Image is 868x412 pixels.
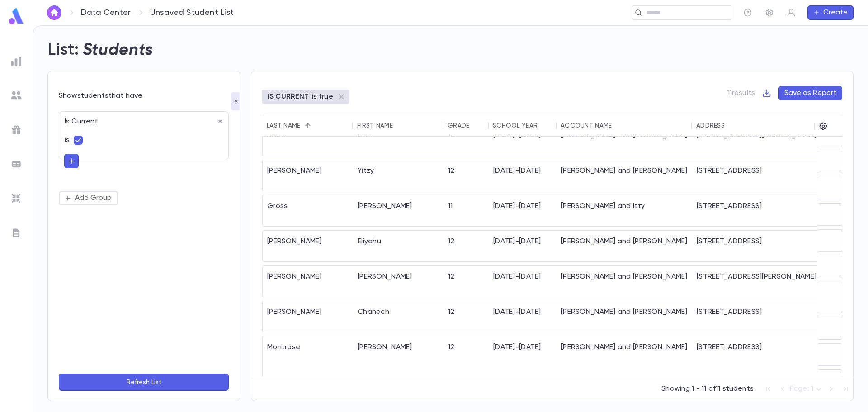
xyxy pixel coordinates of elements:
div: [DATE]-[DATE] [489,160,557,191]
p: Unsaved Student List [150,8,234,18]
button: Sort [301,118,315,133]
div: [DATE]-[DATE] [489,301,557,332]
div: [PERSON_NAME] and Itty [557,195,692,226]
div: Is Current [59,112,223,126]
div: [DATE]-[DATE] [489,125,557,156]
div: Yitzy [353,160,443,191]
div: [PERSON_NAME] and [PERSON_NAME] [557,266,692,297]
div: [PERSON_NAME] [353,336,443,394]
h2: List: [47,40,79,60]
p: is [65,136,70,145]
div: [PERSON_NAME] and [PERSON_NAME] [557,125,692,156]
div: [STREET_ADDRESS] [692,160,828,191]
h2: Students [83,40,153,60]
div: [STREET_ADDRESS][PERSON_NAME] [692,266,828,297]
div: [STREET_ADDRESS][PERSON_NAME] [692,125,828,156]
img: students_grey.60c7aba0da46da39d6d829b817ac14fc.svg [11,90,22,101]
div: [PERSON_NAME] and [PERSON_NAME] [557,231,692,261]
div: [STREET_ADDRESS] [692,336,828,394]
div: Page: 1 [790,382,824,396]
div: Gross [263,195,353,226]
div: 12 [443,266,489,297]
button: Sort [537,118,552,133]
div: Eliyahu [353,231,443,261]
div: IS CURRENTis true [262,90,349,104]
div: Grade [448,122,469,129]
div: [DATE]-[DATE] [489,266,557,297]
div: Account Name [561,122,612,129]
button: Create [807,5,854,20]
img: campaigns_grey.99e729a5f7ee94e3726e6486bddda8f1.svg [11,124,22,135]
div: 12 [443,301,489,332]
div: [PERSON_NAME] [353,266,443,297]
div: Meir [353,125,443,156]
div: 12 [443,160,489,191]
p: 11 results [727,89,755,98]
div: Beim [263,125,353,156]
div: [PERSON_NAME] and [PERSON_NAME] [557,160,692,191]
img: imports_grey.530a8a0e642e233f2baf0ef88e8c9fcb.svg [11,193,22,204]
div: [STREET_ADDRESS] [692,195,828,226]
div: [DATE]-[DATE] [489,336,557,394]
p: IS CURRENT [268,92,309,101]
button: Sort [612,118,626,133]
p: is true [312,92,333,101]
button: Save as Report [778,86,842,100]
div: School Year [493,122,538,129]
div: 12 [443,125,489,156]
div: Montrose [263,336,353,394]
div: [STREET_ADDRESS] [692,231,828,261]
p: Showing 1 - 11 of 11 students [661,384,754,393]
div: 12 [443,336,489,394]
div: Last Name [267,122,301,129]
div: [STREET_ADDRESS] [692,301,828,332]
button: Sort [469,118,484,133]
p: Show students that have [59,91,229,100]
img: logo [7,7,25,25]
img: home_white.a664292cf8c1dea59945f0da9f25487c.svg [49,9,60,16]
div: Chanoch [353,301,443,332]
button: Refresh List [59,374,229,391]
div: 12 [443,231,489,261]
a: Data Center [81,8,131,18]
span: Page: 1 [790,385,813,393]
div: [DATE]-[DATE] [489,231,557,261]
button: Add Group [59,191,118,205]
img: reports_grey.c525e4749d1bce6a11f5fe2a8de1b229.svg [11,56,22,66]
div: First Name [357,122,393,129]
div: [PERSON_NAME] and [PERSON_NAME] [557,336,692,394]
div: [DATE]-[DATE] [489,195,557,226]
div: [PERSON_NAME] and [PERSON_NAME] [557,301,692,332]
button: Sort [393,118,407,133]
img: batches_grey.339ca447c9d9533ef1741baa751efc33.svg [11,159,22,170]
div: Address [696,122,725,129]
div: [PERSON_NAME] [263,301,353,332]
div: 11 [443,195,489,226]
div: [PERSON_NAME] [263,266,353,297]
img: letters_grey.7941b92b52307dd3b8a917253454ce1c.svg [11,227,22,238]
div: [PERSON_NAME] [353,195,443,226]
div: [PERSON_NAME] [263,160,353,191]
div: [PERSON_NAME] [263,231,353,261]
button: Sort [725,118,739,133]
